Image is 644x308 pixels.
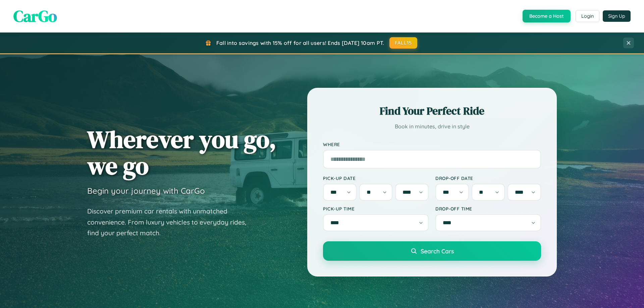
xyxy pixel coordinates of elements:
span: Fall into savings with 15% off for all users! Ends [DATE] 10am PT. [216,40,384,46]
span: Search Cars [421,247,454,255]
p: Book in minutes, drive in style [323,122,541,131]
span: CarGo [13,5,57,27]
h2: Find Your Perfect Ride [323,104,541,118]
label: Pick-up Date [323,175,429,181]
button: Search Cars [323,241,541,261]
label: Drop-off Date [435,175,541,181]
button: Become a Host [523,10,571,22]
label: Where [323,141,541,147]
h1: Wherever you go, we go [87,126,276,179]
label: Drop-off Time [435,206,541,211]
label: Pick-up Time [323,206,429,211]
button: Login [576,10,599,22]
h3: Begin your journey with CarGo [87,186,205,196]
button: FALL15 [389,37,418,49]
p: Discover premium car rentals with unmatched convenience. From luxury vehicles to everyday rides, ... [87,206,255,239]
button: Sign Up [603,10,631,22]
